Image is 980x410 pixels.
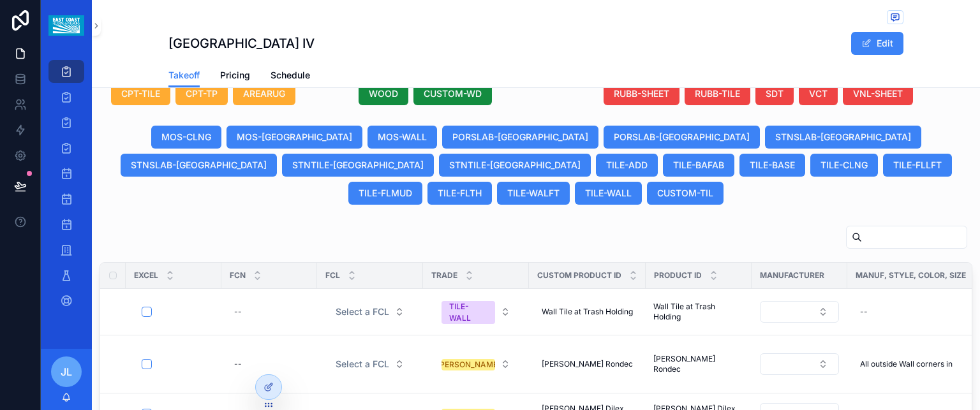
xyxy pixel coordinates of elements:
a: Wall Tile at Trash Holding [653,302,744,322]
span: SDT [766,87,783,100]
span: TILE-FLLFT [893,159,942,172]
button: AREARUG [233,82,295,105]
span: Select a FCL [336,358,389,370]
span: STNSLAB-[GEOGRAPHIC_DATA] [131,159,267,172]
button: MOS-CLNG [151,126,221,149]
a: Select Button [325,352,415,376]
button: STNSLAB-[GEOGRAPHIC_DATA] [765,126,921,149]
button: RUBB-TILE [685,82,750,105]
span: Select a FCL [336,305,389,318]
button: CPT-TILE [111,82,170,105]
span: TILE-ADD [606,159,648,172]
span: All outside Wall corners in [860,359,953,369]
a: Select Button [325,300,415,324]
span: TILE-FLMUD [359,187,412,200]
span: RUBB-SHEET [614,87,669,100]
a: Wall Tile at Trash Holding [537,302,638,322]
button: TILE-FLMUD [348,182,422,205]
a: -- [229,354,309,374]
div: TILE-WALL [449,301,487,324]
span: Manufacturer [760,270,824,281]
button: TILE-CLNG [810,154,878,177]
span: Custom Product ID [537,270,621,281]
button: STNTILE-[GEOGRAPHIC_DATA] [439,154,591,177]
a: Select Button [759,353,840,376]
a: -- [229,302,309,322]
button: TILE-BASE [739,154,805,177]
a: Select Button [431,294,521,330]
button: TILE-FLLFT [883,154,952,177]
span: VNL-SHEET [853,87,903,100]
button: TILE-ADD [596,154,658,177]
button: TILE-FLTH [427,182,492,205]
button: STNTILE-[GEOGRAPHIC_DATA] [282,154,434,177]
button: RUBB-SHEET [604,82,679,105]
span: PORSLAB-[GEOGRAPHIC_DATA] [614,131,750,143]
button: Select Button [325,300,415,323]
span: Product ID [654,270,702,281]
span: Schedule [271,69,310,82]
button: VCT [799,82,838,105]
button: Select Button [431,353,521,376]
button: STNSLAB-[GEOGRAPHIC_DATA] [121,154,277,177]
span: MOS-WALL [378,131,427,143]
span: STNTILE-[GEOGRAPHIC_DATA] [292,159,424,172]
span: Pricing [220,69,250,82]
button: PORSLAB-[GEOGRAPHIC_DATA] [604,126,760,149]
span: WOOD [369,87,398,100]
a: [PERSON_NAME] Rondec [537,354,638,374]
div: scrollable content [41,51,92,329]
button: CUSTOM-TIL [647,182,724,205]
span: TILE-FLTH [438,187,482,200]
a: [PERSON_NAME] Rondec [653,354,744,374]
span: TILE-BASE [750,159,795,172]
span: CPT-TP [186,87,218,100]
button: Select Button [325,353,415,376]
button: MOS-WALL [367,126,437,149]
span: Wall Tile at Trash Holding [542,307,633,317]
span: Trade [431,270,457,281]
a: Takeoff [168,64,200,88]
span: Manuf, Style, Color, Size [856,270,966,281]
button: TILE-WALL [575,182,642,205]
button: SDT [755,82,794,105]
span: STNSLAB-[GEOGRAPHIC_DATA] [775,131,911,143]
button: MOS-[GEOGRAPHIC_DATA] [226,126,362,149]
button: CPT-TP [175,82,228,105]
h1: [GEOGRAPHIC_DATA] IV [168,34,315,52]
div: [PERSON_NAME] [437,359,500,370]
span: MOS-CLNG [161,131,211,143]
button: VNL-SHEET [843,82,913,105]
div: -- [860,307,868,317]
img: App logo [48,15,84,36]
span: AREARUG [243,87,285,100]
span: CUSTOM-WD [424,87,482,100]
span: TILE-BAFAB [673,159,724,172]
span: TILE-WALFT [507,187,560,200]
button: CUSTOM-WD [413,82,492,105]
a: Select Button [759,300,840,323]
span: RUBB-TILE [695,87,740,100]
button: Select Button [760,353,839,375]
span: [PERSON_NAME] Rondec [542,359,633,369]
span: STNTILE-[GEOGRAPHIC_DATA] [449,159,581,172]
span: FCN [230,270,246,281]
span: CUSTOM-TIL [657,187,713,200]
span: Excel [134,270,158,281]
span: Takeoff [168,69,200,82]
div: -- [234,307,242,317]
span: VCT [809,87,828,100]
span: TILE-WALL [585,187,632,200]
span: TILE-CLNG [820,159,868,172]
span: CPT-TILE [121,87,160,100]
a: Pricing [220,64,250,89]
button: Select Button [760,301,839,323]
a: Schedule [271,64,310,89]
span: JL [61,364,72,379]
button: TILE-BAFAB [663,154,734,177]
button: TILE-WALFT [497,182,570,205]
button: Select Button [431,295,521,329]
span: FCL [325,270,340,281]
